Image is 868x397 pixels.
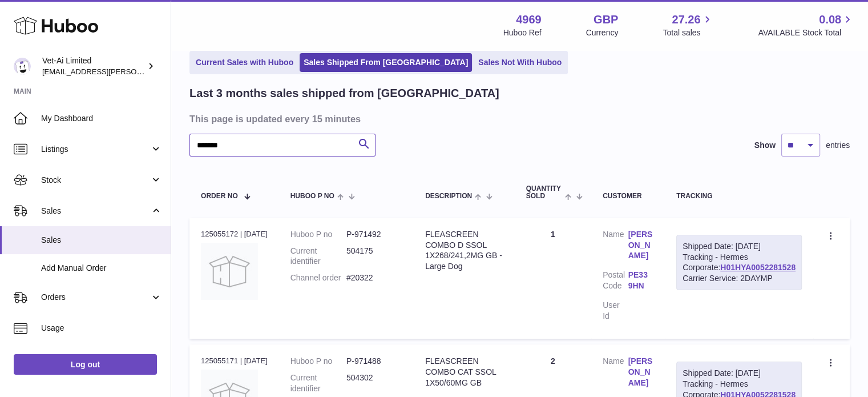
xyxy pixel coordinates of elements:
a: Sales Shipped From [GEOGRAPHIC_DATA] [300,53,472,72]
a: Log out [14,354,157,375]
span: Usage [41,323,162,334]
dt: Huboo P no [290,229,346,240]
dd: 504175 [346,246,402,267]
h3: This page is updated every 15 minutes [189,113,847,125]
div: FLEASCREEN COMBO D SSOL 1X268/241,2MG GB - Large Dog [425,229,503,272]
span: Description [425,193,472,200]
span: Sales [41,206,150,216]
dt: Postal Code [603,270,628,294]
dt: Name [603,229,628,264]
span: Total sales [663,27,713,38]
dt: User Id [603,300,628,322]
span: Quantity Sold [526,185,562,200]
div: Vet-Ai Limited [42,55,145,77]
a: [PERSON_NAME] [628,229,654,262]
div: Carrier Service: 2DAYMP [683,273,796,284]
a: PE33 9HN [628,270,654,291]
div: Huboo Ref [503,27,542,38]
span: [EMAIL_ADDRESS][PERSON_NAME][DOMAIN_NAME] [42,67,229,76]
span: entries [826,140,850,151]
a: 27.26 Total sales [663,12,713,38]
dt: Channel order [290,272,346,283]
div: Tracking - Hermes Corporate: [676,235,802,291]
dd: 504302 [346,372,402,394]
img: no-photo.jpg [201,243,258,300]
div: FLEASCREEN COMBO CAT SSOL 1X50/60MG GB [425,356,503,388]
span: My Dashboard [41,113,162,124]
h2: Last 3 months sales shipped from [GEOGRAPHIC_DATA] [189,86,499,101]
div: 125055172 | [DATE] [201,229,268,239]
img: abbey.fraser-roe@vet-ai.com [14,58,31,75]
div: 125055171 | [DATE] [201,356,268,366]
span: Listings [41,144,150,155]
span: 0.08 [819,12,841,27]
dt: Huboo P no [290,356,346,367]
dd: #20322 [346,272,402,283]
div: Tracking [676,193,802,200]
span: Add Manual Order [41,263,162,274]
span: Order No [201,193,238,200]
span: Stock [41,175,150,186]
span: Huboo P no [290,193,334,200]
dt: Current identifier [290,246,346,267]
a: Current Sales with Huboo [192,53,297,72]
span: AVAILABLE Stock Total [758,27,854,38]
a: 0.08 AVAILABLE Stock Total [758,12,854,38]
a: H01HYA0052281528 [720,263,796,272]
dd: P-971492 [346,229,402,240]
dt: Current identifier [290,372,346,394]
span: Sales [41,235,162,246]
div: Customer [603,193,653,200]
label: Show [754,140,776,151]
div: Shipped Date: [DATE] [683,241,796,252]
a: Sales Not With Huboo [474,53,566,72]
dd: P-971488 [346,356,402,367]
dt: Name [603,356,628,391]
strong: 4969 [516,12,542,27]
div: Shipped Date: [DATE] [683,368,796,379]
a: [PERSON_NAME] [628,356,654,388]
div: Currency [586,27,619,38]
span: Orders [41,292,150,303]
td: 1 [515,218,591,339]
strong: GBP [594,12,618,27]
span: 27.26 [672,12,700,27]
